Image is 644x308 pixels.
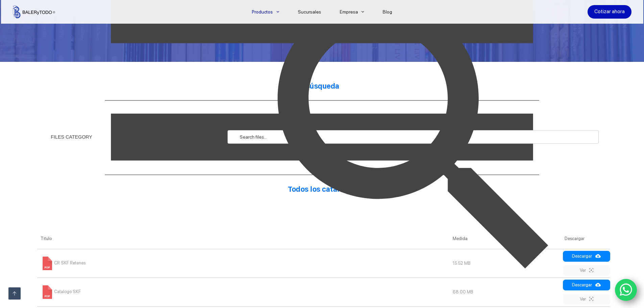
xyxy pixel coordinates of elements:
[37,229,449,249] th: Titulo
[588,5,631,19] a: Cotizar ahora
[51,135,92,139] div: FILES CATEGORY
[8,287,21,300] a: Ir arriba
[228,130,599,144] input: Search files...
[41,289,81,294] a: Catalogo SKF
[41,260,86,265] a: CR SKF Retenes
[13,5,55,18] img: Balerytodo
[615,279,637,301] a: WhatsApp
